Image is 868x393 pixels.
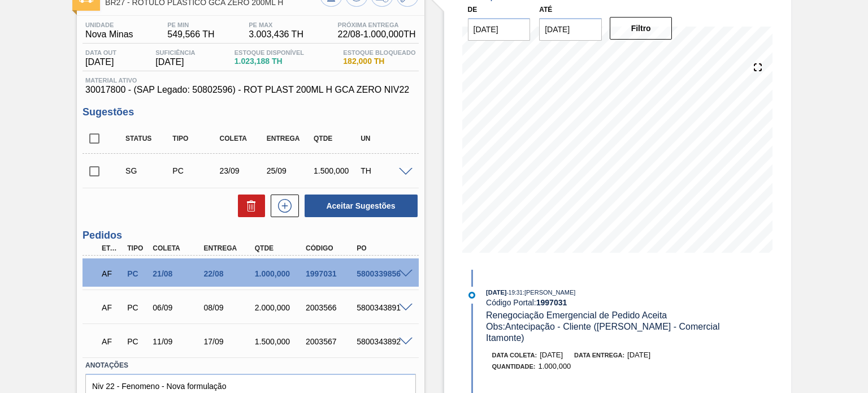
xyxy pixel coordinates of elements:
h3: Pedidos [83,230,418,241]
div: 5800343891 [354,303,410,312]
img: atual [468,292,475,299]
label: De [468,6,478,14]
div: Tipo [124,244,150,252]
span: Nova Minas [85,29,133,40]
span: Data entrega: [574,352,624,359]
div: Qtde [311,135,362,142]
div: 06/09/2025 [150,303,206,312]
div: 2003567 [303,337,359,346]
div: Nova sugestão [265,195,299,217]
div: Sugestão Criada [123,166,174,175]
div: Coleta [217,135,268,142]
div: Código Portal: [486,298,754,307]
div: 17/09/2025 [201,337,257,346]
span: : [PERSON_NAME] [523,289,576,296]
h3: Sugestões [83,106,418,118]
div: 1.500,000 [252,337,308,346]
div: 1997031 [303,269,359,278]
div: Pedido de Compra [124,303,150,312]
div: Aceitar Sugestões [299,193,419,218]
span: Data out [85,49,116,56]
div: Status [123,135,174,142]
span: 1.000,000 [539,362,571,370]
div: Entrega [264,135,315,142]
div: 2.000,000 [252,303,308,312]
span: [DATE] [155,57,195,67]
div: Qtde [252,244,308,252]
div: Pedido de Compra [170,166,221,175]
span: [DATE] [540,351,563,359]
span: 549,566 TH [167,29,214,40]
span: Suficiência [155,49,195,56]
div: Aguardando Faturamento [99,329,124,354]
div: Pedido de Compra [124,337,150,346]
div: Código [303,244,359,252]
div: Pedido de Compra [124,269,150,278]
span: Próxima Entrega [338,21,416,28]
div: Coleta [150,244,206,252]
span: Estoque Disponível [235,49,304,56]
div: 5800343892 [354,337,410,346]
div: 1.500,000 [311,166,362,175]
div: 22/08/2025 [201,269,257,278]
div: TH [358,166,409,175]
span: 3.003,436 TH [249,29,303,40]
div: 1.000,000 [252,269,308,278]
div: 23/09/2025 [217,166,268,175]
div: 5800339856 [354,269,410,278]
div: Excluir Sugestões [232,195,265,217]
input: dd/mm/yyyy [468,18,531,41]
p: AF [102,303,121,312]
span: [DATE] [486,289,506,296]
button: Aceitar Sugestões [305,195,418,217]
div: Entrega [201,244,257,252]
label: Anotações [85,357,415,374]
input: dd/mm/yyyy [539,18,602,41]
span: [DATE] [85,57,116,67]
button: Filtro [610,17,672,40]
span: PE MAX [249,21,303,28]
div: Aguardando Faturamento [99,295,124,320]
div: Etapa [99,244,124,252]
span: 22/08 - 1.000,000 TH [338,29,416,40]
span: - 19:31 [507,290,523,296]
div: 2003566 [303,303,359,312]
div: Aguardando Faturamento [99,261,124,286]
span: Renegociação Emergencial de Pedido Aceita [486,310,667,320]
span: Data coleta: [492,352,537,359]
div: 21/08/2025 [150,269,206,278]
p: AF [102,337,121,346]
span: 182,000 TH [343,57,415,66]
label: Até [539,6,552,14]
div: 08/09/2025 [201,303,257,312]
div: 11/09/2025 [150,337,206,346]
div: Tipo [170,135,221,142]
span: [DATE] [627,351,650,359]
span: 1.023,188 TH [235,57,304,66]
p: AF [102,269,121,278]
div: UN [358,135,409,142]
span: Material ativo [85,77,415,84]
div: PO [354,244,410,252]
span: Obs: Antecipação - Cliente ([PERSON_NAME] - Comercial Itamonte) [486,322,722,343]
span: Unidade [85,21,133,28]
span: PE MIN [167,21,214,28]
strong: 1997031 [536,298,567,307]
span: Quantidade : [492,363,536,370]
span: Estoque Bloqueado [343,49,415,56]
span: 30017800 - (SAP Legado: 50802596) - ROT PLAST 200ML H GCA ZERO NIV22 [85,85,415,95]
div: 25/09/2025 [264,166,315,175]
